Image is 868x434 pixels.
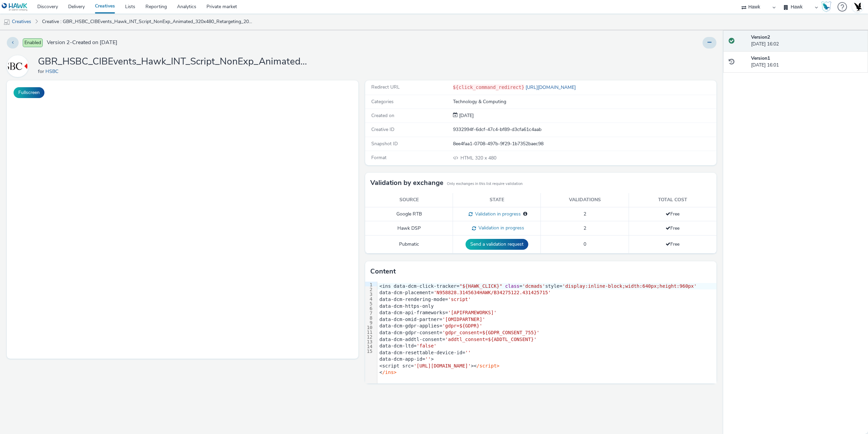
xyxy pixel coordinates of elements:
[377,309,716,316] div: data-dcm-api-frameworks=
[453,193,541,207] th: State
[23,38,43,47] span: Enabled
[584,211,586,217] span: 2
[365,301,374,305] div: 5
[365,324,374,329] div: 10
[365,221,453,235] td: Hawk DSP
[7,63,31,69] a: HSBC
[541,193,629,207] th: Validations
[442,317,485,322] span: '[OMIDPARTNER]'
[370,266,396,277] h3: Content
[377,323,716,329] div: data-dcm-gdpr-applies=
[751,55,770,61] strong: Version 1
[465,350,471,355] span: ''
[453,98,716,105] div: Technology & Computing
[377,356,716,363] div: data-dcm-app-id= >
[522,283,545,289] span: 'dcmads'
[425,356,431,362] span: ''
[584,225,586,231] span: 2
[365,235,453,253] td: Pubmatic
[562,283,696,289] span: 'display:inline-block;width:640px;height:960px'
[377,296,716,303] div: data-dcm-rendering-mode=
[442,323,482,328] span: 'gdpr=${GDPR}'
[377,343,716,350] div: data-dcm-ltd=
[460,155,475,161] span: HTML
[365,329,374,334] div: 11
[666,225,679,231] span: Free
[821,1,831,12] img: Hawk Academy
[460,155,496,161] span: 320 x 480
[666,241,679,247] span: Free
[377,369,716,376] div: <
[751,34,770,40] strong: Version 2
[45,68,61,75] a: HSBC
[39,14,256,30] a: Creative : GBR_HSBC_CIBEvents_Hawk_INT_Script_NonExp_Animated_320x480_Retargeting_20251015
[365,193,453,207] th: Source
[371,126,394,133] span: Creative ID
[365,315,374,320] div: 8
[3,19,10,25] img: mobile
[377,283,716,290] div: <ins data-dcm-click-tracker= = style=
[453,84,525,90] code: ${click_command_redirect}
[377,363,716,370] div: <script src= ><
[365,348,374,353] div: 15
[666,211,679,217] span: Free
[377,350,716,356] div: data-dcm-resettable-device-id=
[38,68,45,75] span: for
[476,225,524,231] span: Validation in progress
[47,39,117,46] span: Version 2 - Created on [DATE]
[459,283,502,289] span: "${HAWK_CLICK}"
[371,112,394,119] span: Created on
[365,320,374,324] div: 9
[377,303,716,310] div: data-dcm-https-only
[371,154,387,161] span: Format
[505,283,519,289] span: class
[365,296,374,301] div: 4
[466,239,528,250] button: Send a validation request
[821,1,834,12] a: Hawk Academy
[434,290,551,295] span: 'N958828.3145634HAWK/B34275122.431425715'
[365,310,374,315] div: 7
[458,112,474,119] div: Creation 15 October 2025, 16:01
[365,207,453,221] td: Google RTB
[584,241,586,247] span: 0
[414,363,471,369] span: '[URL][DOMAIN_NAME]'
[473,211,521,217] span: Validation in progress
[629,193,716,207] th: Total cost
[38,55,309,68] h1: GBR_HSBC_CIBEvents_Hawk_INT_Script_NonExp_Animated_320x480_Retargeting_20251015
[2,3,28,11] img: undefined Logo
[365,282,374,286] div: 1
[365,286,374,291] div: 2
[417,343,437,348] span: 'false'
[453,126,716,133] div: 9332994f-6dcf-47c4-bf89-d3cfa61c4aab
[377,289,716,296] div: data-dcm-placement=
[365,339,374,343] div: 13
[751,34,863,48] div: [DATE] 16:02
[377,316,716,323] div: data-dcm-omid-partner=
[477,363,499,369] span: /script>
[377,329,716,336] div: data-dcm-gdpr-consent=
[365,334,374,339] div: 12
[445,337,537,342] span: 'addtl_consent=${ADDTL_CONSENT}'
[365,291,374,296] div: 3
[14,87,44,98] button: Fullscreen
[377,336,716,343] div: data-dcm-addtl-consent=
[448,297,471,302] span: 'script'
[448,310,496,315] span: '[APIFRAMEWORKS]'
[453,140,716,147] div: 8ee4faa1-0708-497b-9f29-1b7352baec98
[365,343,374,348] div: 14
[382,370,396,375] span: /ins>
[524,84,578,91] a: [URL][DOMAIN_NAME]
[751,55,863,69] div: [DATE] 16:01
[365,305,374,310] div: 6
[447,181,522,187] small: Only exchanges in this list require validation
[458,112,474,119] span: [DATE]
[371,140,398,147] span: Snapshot ID
[370,178,443,188] h3: Validation by exchange
[442,330,539,335] span: 'gdpr_consent=${GDPR_CONSENT_755}'
[8,56,27,76] img: HSBC
[371,84,400,90] span: Redirect URL
[852,2,863,12] img: Account UK
[371,98,394,105] span: Categories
